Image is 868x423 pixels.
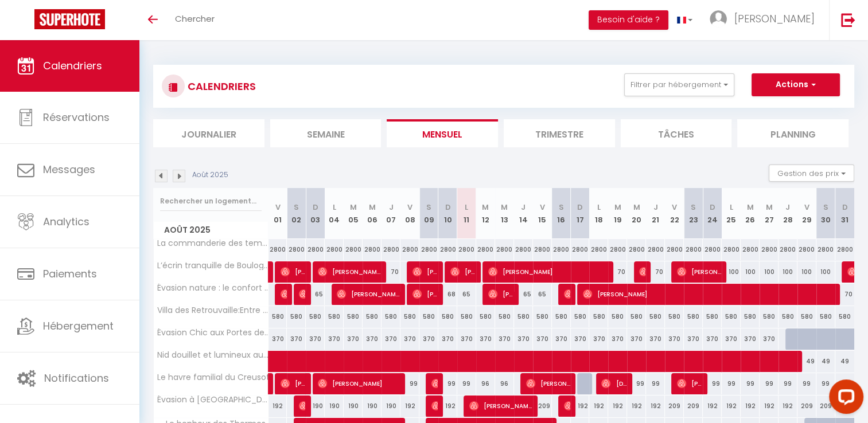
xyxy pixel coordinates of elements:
[299,395,305,417] span: [PERSON_NAME]
[476,373,495,394] div: 96
[431,395,438,417] span: [PERSON_NAME]
[155,306,270,315] span: Villa des Retrouvaille:Entre Confort et Tradition
[684,328,703,350] div: 370
[710,10,727,28] img: ...
[552,306,571,327] div: 580
[722,328,741,350] div: 370
[559,202,564,213] abbr: S
[306,395,325,417] div: 190
[608,188,627,239] th: 19
[382,188,400,239] th: 07
[703,306,722,327] div: 580
[571,188,590,239] th: 17
[350,202,357,213] abbr: M
[514,328,533,350] div: 370
[155,261,270,270] span: L’écrin tranquille de Boulogne
[457,284,476,305] div: 65
[457,373,476,394] div: 99
[627,373,646,394] div: 99
[816,306,835,327] div: 580
[514,239,533,260] div: 2800
[363,239,382,260] div: 2800
[306,328,325,350] div: 370
[722,239,741,260] div: 2800
[760,188,779,239] th: 27
[325,239,344,260] div: 2800
[841,13,855,27] img: logout
[400,188,419,239] th: 08
[722,261,741,283] div: 100
[153,119,264,147] li: Journalier
[583,283,835,305] span: [PERSON_NAME]
[835,284,854,305] div: 70
[521,202,526,213] abbr: J
[684,395,703,417] div: 209
[469,395,532,417] span: [PERSON_NAME]
[268,395,287,417] div: 192
[703,239,722,260] div: 2800
[476,188,495,239] th: 12
[43,110,110,124] span: Réservations
[760,373,779,394] div: 99
[387,119,498,147] li: Mensuel
[457,328,476,350] div: 370
[488,261,608,283] span: [PERSON_NAME]
[344,239,363,260] div: 2800
[741,261,760,283] div: 100
[684,188,703,239] th: 23
[779,188,797,239] th: 28
[382,239,400,260] div: 2800
[552,239,571,260] div: 2800
[306,188,325,239] th: 03
[155,351,270,359] span: Nid douillet et lumineux au [GEOGRAPHIC_DATA]
[589,239,608,260] div: 2800
[722,188,741,239] th: 25
[552,188,571,239] th: 16
[589,395,608,417] div: 192
[155,239,270,248] span: La commanderie des templiers
[504,119,615,147] li: Trimestre
[344,188,363,239] th: 05
[533,306,552,327] div: 580
[438,306,457,327] div: 580
[597,202,601,213] abbr: L
[344,328,363,350] div: 370
[741,395,760,417] div: 192
[369,202,376,213] abbr: M
[760,306,779,327] div: 580
[476,239,495,260] div: 2800
[43,58,102,73] span: Calendriers
[389,202,394,213] abbr: J
[804,202,809,213] abbr: V
[608,306,627,327] div: 580
[816,188,835,239] th: 30
[653,202,658,213] abbr: J
[639,261,645,283] span: [PERSON_NAME]
[646,188,665,239] th: 21
[268,239,287,260] div: 2800
[627,306,646,327] div: 580
[779,239,797,260] div: 2800
[268,306,287,327] div: 580
[533,328,552,350] div: 370
[646,395,665,417] div: 192
[769,164,854,182] button: Gestion des prix
[495,188,514,239] th: 13
[760,239,779,260] div: 2800
[729,202,733,213] abbr: L
[684,306,703,327] div: 580
[589,10,668,30] button: Besoin d'aide ?
[344,395,363,417] div: 190
[820,375,868,423] iframe: LiveChat chat widget
[400,239,419,260] div: 2800
[382,306,400,327] div: 580
[318,373,400,394] span: [PERSON_NAME]
[514,188,533,239] th: 14
[154,222,268,238] span: Août 2025
[457,306,476,327] div: 580
[760,261,779,283] div: 100
[665,306,684,327] div: 580
[564,395,570,417] span: [PERSON_NAME]
[646,373,665,394] div: 99
[34,9,105,29] img: Super Booking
